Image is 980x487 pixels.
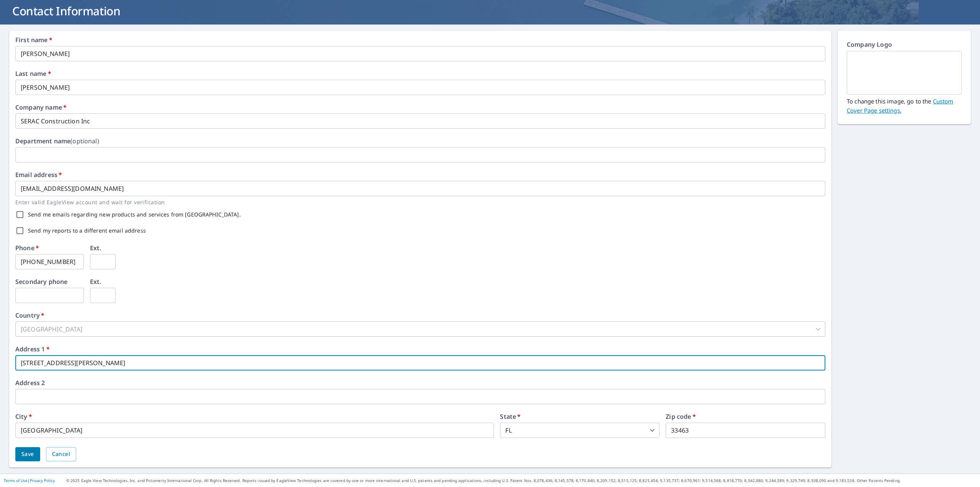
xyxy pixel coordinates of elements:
label: Last name [15,71,51,77]
label: Company name [15,104,67,110]
button: Cancel [46,447,76,461]
p: | [4,478,55,483]
label: City [15,413,32,420]
label: Send my reports to a different email address [28,228,146,233]
b: (optional) [70,137,99,145]
span: Save [21,449,34,459]
a: Privacy Policy [30,478,55,483]
div: FL [500,423,660,438]
label: Zip code [666,413,696,420]
img: EmptyCustomerLogo.png [856,52,952,93]
label: Address 1 [15,346,50,352]
button: Save [15,447,40,461]
label: Send me emails regarding new products and services from [GEOGRAPHIC_DATA]. [28,212,241,217]
p: © 2025 Eagle View Technologies, Inc. and Pictometry International Corp. All Rights Reserved. Repo... [66,478,976,484]
h1: Contact Information [9,3,971,19]
p: Enter valid EagleView account and wait for verification [15,198,820,207]
label: Address 2 [15,380,45,386]
label: Ext. [90,245,101,251]
label: Secondary phone [15,279,67,285]
p: To change this image, go to the [847,95,962,115]
a: Terms of Use [4,478,28,483]
p: Company Logo [847,40,962,51]
label: Department name [15,138,99,144]
label: State [500,413,521,420]
label: Ext. [90,279,101,285]
label: Phone [15,245,39,251]
div: [GEOGRAPHIC_DATA] [15,321,825,337]
label: Email address [15,172,62,178]
label: First name [15,37,52,43]
span: Cancel [52,449,70,459]
label: Country [15,312,44,318]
